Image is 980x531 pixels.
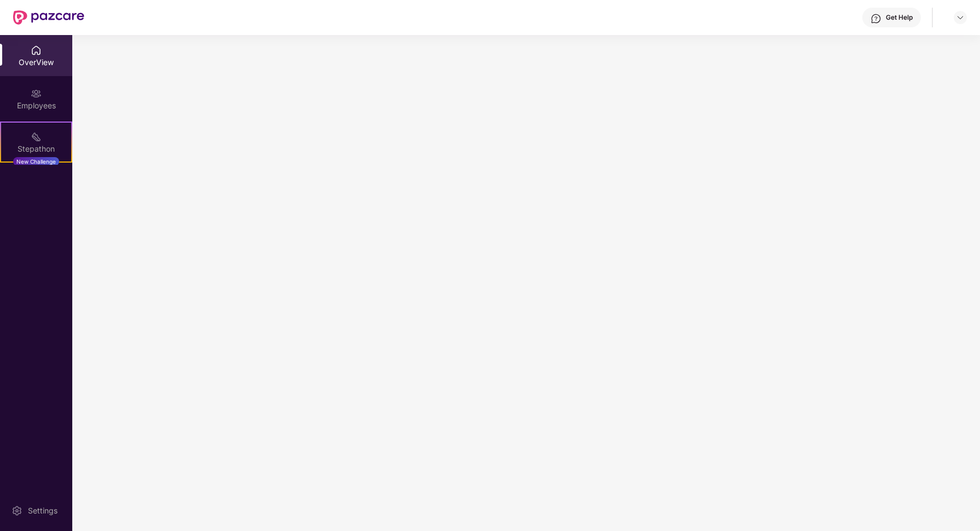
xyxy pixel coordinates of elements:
div: Settings [25,505,61,516]
img: New Pazcare Logo [13,10,84,25]
div: Get Help [886,13,913,22]
div: Stepathon [1,143,71,154]
img: svg+xml;base64,PHN2ZyBpZD0iSG9tZSIgeG1sbnM9Imh0dHA6Ly93d3cudzMub3JnLzIwMDAvc3ZnIiB3aWR0aD0iMjAiIG... [31,45,42,56]
img: svg+xml;base64,PHN2ZyBpZD0iRHJvcGRvd24tMzJ4MzIiIHhtbG5zPSJodHRwOi8vd3d3LnczLm9yZy8yMDAwL3N2ZyIgd2... [956,13,965,22]
img: svg+xml;base64,PHN2ZyB4bWxucz0iaHR0cDovL3d3dy53My5vcmcvMjAwMC9zdmciIHdpZHRoPSIyMSIgaGVpZ2h0PSIyMC... [31,131,42,142]
img: svg+xml;base64,PHN2ZyBpZD0iU2V0dGluZy0yMHgyMCIgeG1sbnM9Imh0dHA6Ly93d3cudzMub3JnLzIwMDAvc3ZnIiB3aW... [11,505,22,516]
div: New Challenge [13,157,59,166]
img: svg+xml;base64,PHN2ZyBpZD0iRW1wbG95ZWVzIiB4bWxucz0iaHR0cDovL3d3dy53My5vcmcvMjAwMC9zdmciIHdpZHRoPS... [31,88,42,99]
img: svg+xml;base64,PHN2ZyBpZD0iSGVscC0zMngzMiIgeG1sbnM9Imh0dHA6Ly93d3cudzMub3JnLzIwMDAvc3ZnIiB3aWR0aD... [871,13,881,24]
